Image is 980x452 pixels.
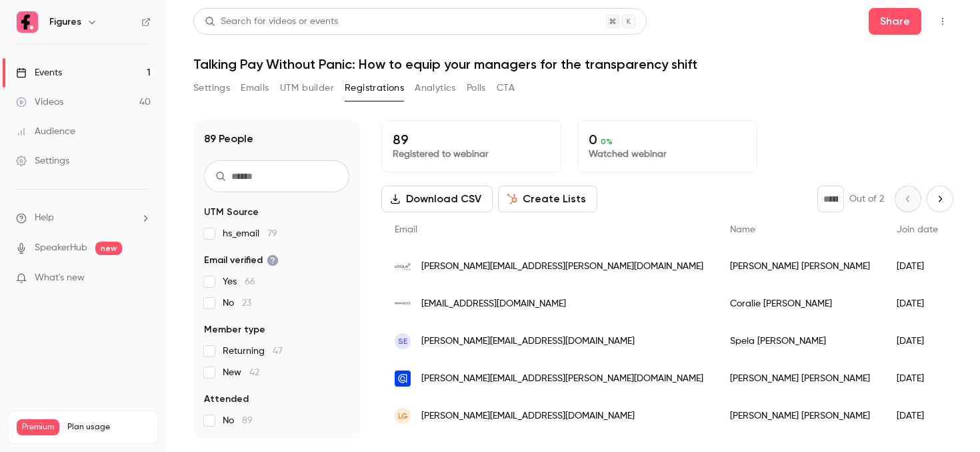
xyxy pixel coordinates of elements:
[717,397,883,435] div: [PERSON_NAME] [PERSON_NAME]
[193,56,953,72] h1: Talking Pay Without Panic: How to equip your managers for the transparency shift
[245,277,255,286] span: 66
[223,275,255,288] span: Yes
[395,371,411,387] img: algolia.com
[17,419,59,435] span: Premium
[869,8,921,35] button: Share
[223,414,253,427] span: No
[16,211,151,225] li: help-dropdown-opener
[16,66,62,79] div: Events
[242,298,251,308] span: 23
[393,132,550,148] p: 89
[135,272,151,284] iframe: Noticeable Trigger
[16,125,75,138] div: Audience
[883,397,951,435] div: [DATE]
[241,77,269,99] button: Emails
[883,322,951,360] div: [DATE]
[395,258,411,274] img: unique-landuse.de
[35,241,87,255] a: SpeakerHub
[193,77,230,99] button: Settings
[16,95,63,109] div: Videos
[415,77,456,99] button: Analytics
[717,322,883,360] div: Spela [PERSON_NAME]
[421,260,703,274] span: [PERSON_NAME][EMAIL_ADDRESS][PERSON_NAME][DOMAIN_NAME]
[95,242,122,255] span: new
[589,132,746,148] p: 0
[205,15,338,29] div: Search for videos or events
[223,366,259,379] span: New
[204,206,259,219] span: UTM Source
[17,11,38,33] img: Figures
[883,248,951,285] div: [DATE]
[883,360,951,397] div: [DATE]
[421,409,635,423] span: [PERSON_NAME][EMAIL_ADDRESS][DOMAIN_NAME]
[467,77,486,99] button: Polls
[16,154,69,168] div: Settings
[49,15,81,29] h6: Figures
[393,148,550,161] p: Registered to webinar
[381,186,493,212] button: Download CSV
[395,302,411,305] img: dermaceutic.com
[345,77,404,99] button: Registrations
[421,297,566,311] span: [EMAIL_ADDRESS][DOMAIN_NAME]
[223,296,251,310] span: No
[589,148,746,161] p: Watched webinar
[601,137,613,146] span: 0 %
[897,225,938,234] span: Join date
[35,211,54,225] span: Help
[223,227,277,240] span: hs_email
[849,192,884,206] p: Out of 2
[280,77,334,99] button: UTM builder
[498,186,597,212] button: Create Lists
[927,186,953,212] button: Next page
[204,393,249,406] span: Attended
[717,360,883,397] div: [PERSON_NAME] [PERSON_NAME]
[421,372,703,386] span: [PERSON_NAME][EMAIL_ADDRESS][PERSON_NAME][DOMAIN_NAME]
[223,345,283,358] span: Returning
[395,225,417,234] span: Email
[273,347,283,356] span: 47
[883,285,951,322] div: [DATE]
[204,323,265,336] span: Member type
[35,271,85,285] span: What's new
[204,254,279,267] span: Email verified
[204,131,253,147] h1: 89 People
[717,285,883,322] div: Coralie [PERSON_NAME]
[242,416,253,425] span: 89
[421,334,635,349] span: [PERSON_NAME][EMAIL_ADDRESS][DOMAIN_NAME]
[267,229,277,238] span: 79
[398,410,408,422] span: LG
[398,335,407,347] span: SE
[730,225,755,234] span: Name
[249,368,259,377] span: 42
[67,422,150,433] span: Plan usage
[497,77,515,99] button: CTA
[717,248,883,285] div: [PERSON_NAME] [PERSON_NAME]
